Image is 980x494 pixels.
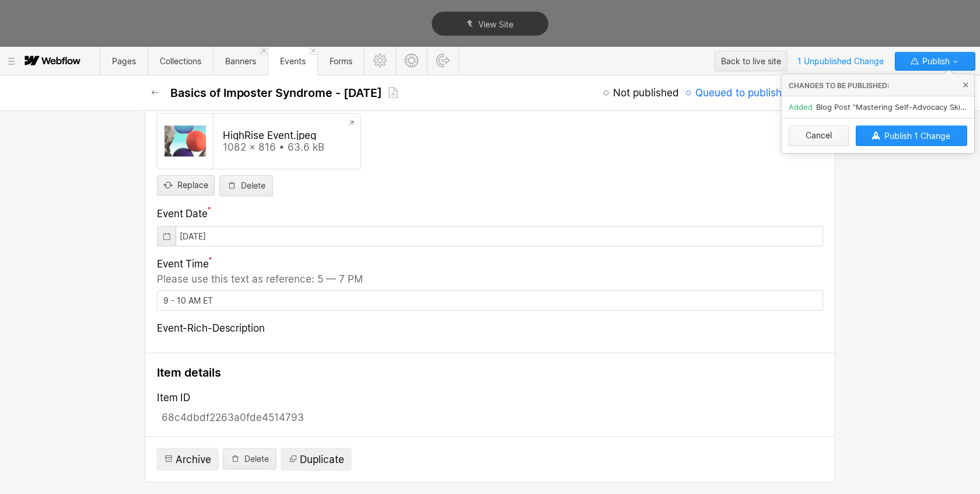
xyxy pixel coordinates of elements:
span: Queued to publish [695,86,782,100]
span: Archive [176,453,211,467]
span: Added [789,102,813,112]
button: Archive [157,448,218,471]
button: Delete [219,175,273,196]
button: Duplicate [281,448,351,471]
span: Publish [920,53,950,70]
span: Event Date [157,207,208,221]
span: 1 Unpublished Change [792,52,889,70]
input: MM/DD/YYYY [157,226,823,246]
a: Close 'Banners' tab [260,47,268,55]
img: 628f93d475e2464690b7c9be_Rollercoaster-p-130x130q80.jpg [164,121,206,162]
span: Publish 1 Change [884,131,950,141]
span: Event-Rich-Description [157,321,264,335]
a: Close 'Events' tab [309,47,317,55]
a: Preview file [342,114,360,133]
span: Not published [613,86,679,100]
span: View Site [478,19,513,29]
h4: Item details [157,365,823,380]
div: HighRise Event.jpeg [223,131,316,140]
button: Delete [223,448,276,469]
span: Item ID [157,391,190,405]
button: Publish [895,52,975,71]
div: Delete [244,454,269,464]
button: Publish 1 Change [856,126,968,146]
button: Cancel [789,126,849,146]
h2: Basics of Imposter Syndrome - [DATE] [170,85,382,100]
div: 1082 x 816 • 63.6 kB [223,142,351,152]
span: Banners [225,56,256,66]
span: Please use this text as reference: 5 — 7 PM [157,273,363,285]
span: Collections [160,56,201,66]
span: Duplicate [300,453,344,467]
span: Forms [330,56,352,66]
span: Pages [112,56,136,66]
span: Event Time [157,257,209,271]
div: Back to live site [721,53,781,70]
span: Blog Post ”Mastering Self-Advocacy Skills for Effective Communication and Rights“ [789,102,967,112]
button: Back to live site [715,51,787,71]
div: Delete [241,181,265,190]
span: 68c4dbdf2263a0fde4514793 [162,410,304,425]
span: Changes to be published: [789,81,889,90]
span: Events [280,56,306,66]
